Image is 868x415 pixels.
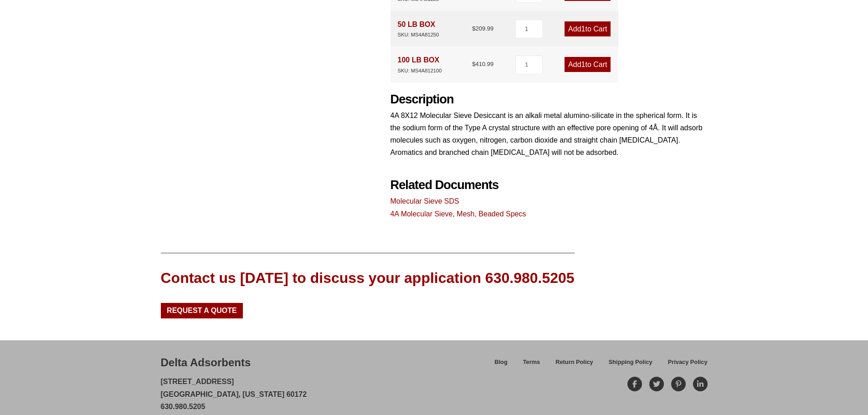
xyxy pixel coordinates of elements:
[161,355,251,370] div: Delta Adsorbents
[609,359,652,365] span: Shipping Policy
[472,25,475,32] span: $
[555,359,593,365] span: Return Policy
[494,359,507,365] span: Blog
[472,61,493,67] bdi: 410.99
[398,18,439,39] div: 50 LB BOX
[660,357,708,373] a: Privacy Policy
[398,67,442,75] div: SKU: MS4A812100
[390,210,526,218] a: 4A Molecular Sieve, Mesh, Beaded Specs
[390,92,708,107] h2: Description
[390,197,459,205] a: Molecular Sieve SDS
[398,54,442,75] div: 100 LB BOX
[581,61,586,68] span: 1
[472,25,493,32] bdi: 209.99
[565,57,611,72] a: Add1to Cart
[161,303,243,318] a: Request a Quote
[472,61,475,67] span: $
[398,31,439,39] div: SKU: MS4A81250
[548,357,601,373] a: Return Policy
[668,359,708,365] span: Privacy Policy
[581,25,586,33] span: 1
[515,357,548,373] a: Terms
[523,359,540,365] span: Terms
[487,357,515,373] a: Blog
[161,268,575,288] div: Contact us [DATE] to discuss your application 630.980.5205
[601,357,660,373] a: Shipping Policy
[390,109,708,159] p: 4A 8X12 Molecular Sieve Desiccant is an alkali metal alumino-silicate in the spherical form. It i...
[167,307,237,314] span: Request a Quote
[565,21,611,36] a: Add1to Cart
